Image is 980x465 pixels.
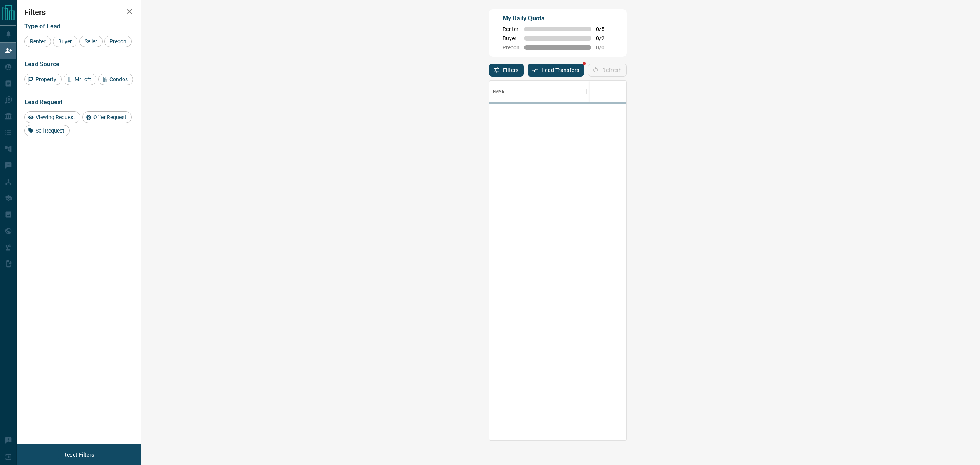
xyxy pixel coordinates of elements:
[64,74,96,85] div: MrLoft
[24,23,60,30] span: Type of Lead
[503,44,519,51] span: Precon
[24,125,70,136] div: Sell Request
[503,35,519,41] span: Buyer
[82,111,132,123] div: Offer Request
[596,26,613,32] span: 0 / 5
[98,74,133,85] div: Condos
[528,64,585,77] button: Lead Transfers
[596,44,613,51] span: 0 / 0
[24,61,59,68] span: Lead Source
[489,81,587,102] div: Name
[33,76,59,82] span: Property
[24,8,133,17] h2: Filters
[24,74,62,85] div: Property
[107,76,131,82] span: Condos
[503,26,519,32] span: Renter
[104,36,132,47] div: Precon
[33,128,67,134] span: Sell Request
[27,38,48,44] span: Renter
[107,38,129,44] span: Precon
[82,38,100,44] span: Seller
[493,81,505,102] div: Name
[72,76,94,82] span: MrLoft
[24,111,80,123] div: Viewing Request
[24,98,62,106] span: Lead Request
[33,114,78,120] span: Viewing Request
[58,448,99,461] button: Reset Filters
[56,38,75,44] span: Buyer
[79,36,103,47] div: Seller
[24,36,51,47] div: Renter
[53,36,77,47] div: Buyer
[503,14,613,23] p: My Daily Quota
[489,64,524,77] button: Filters
[596,35,613,41] span: 0 / 2
[91,114,129,120] span: Offer Request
